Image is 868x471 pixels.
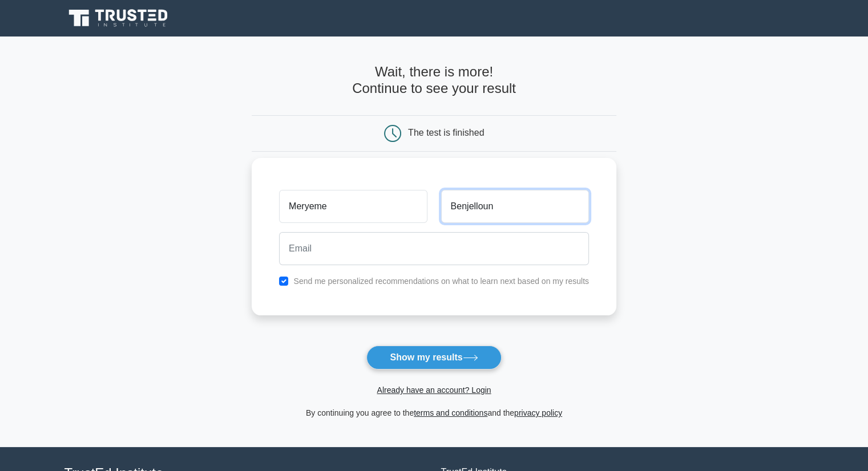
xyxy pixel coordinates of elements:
a: privacy policy [514,408,562,417]
label: Send me personalized recommendations on what to learn next based on my results [293,277,589,286]
a: terms and conditions [414,408,487,417]
input: Email [279,232,589,265]
button: Show my results [366,346,501,370]
a: Already have an account? Login [377,385,491,395]
h4: Wait, there is more! Continue to see your result [252,64,616,97]
input: First name [279,190,427,223]
div: By continuing you agree to the and the [245,406,623,420]
div: The test is finished [408,128,484,137]
input: Last name [441,190,589,223]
